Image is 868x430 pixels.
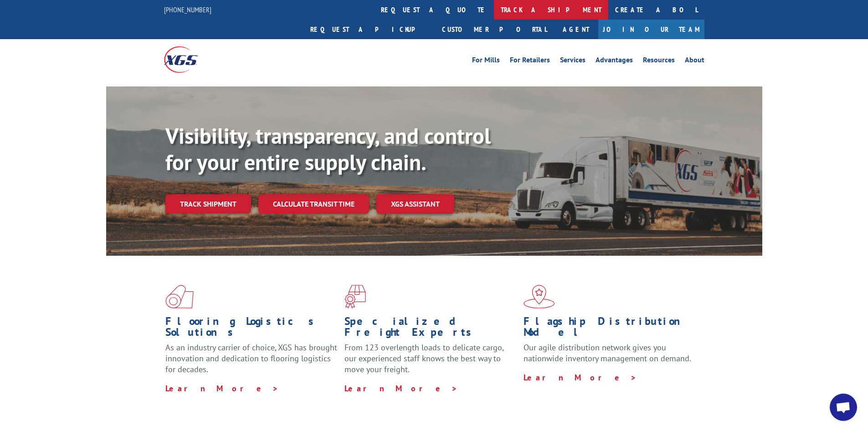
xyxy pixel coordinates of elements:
[165,194,251,213] a: Track shipment
[524,316,696,342] h1: Flagship Distribution Model
[435,20,554,39] a: Customer Portal
[164,5,211,14] a: [PHONE_NUMBER]
[344,285,366,309] img: xgs-icon-focused-on-flooring-red
[524,372,637,383] a: Learn More >
[554,20,598,39] a: Agent
[643,56,675,66] a: Resources
[598,20,704,39] a: Join Our Team
[560,56,586,66] a: Services
[344,383,458,394] a: Learn More >
[510,56,550,66] a: For Retailers
[524,342,691,364] span: Our agile distribution network gives you nationwide inventory management on demand.
[344,316,517,342] h1: Specialized Freight Experts
[165,383,279,394] a: Learn More >
[472,56,500,66] a: For Mills
[376,194,454,214] a: XGS ASSISTANT
[685,56,704,66] a: About
[344,342,517,383] p: From 123 overlength loads to delicate cargo, our experienced staff knows the best way to move you...
[165,285,194,309] img: xgs-icon-total-supply-chain-intelligence-red
[524,285,555,309] img: xgs-icon-flagship-distribution-model-red
[303,20,435,39] a: Request a pickup
[165,316,338,342] h1: Flooring Logistics Solutions
[165,121,491,176] b: Visibility, transparency, and control for your entire supply chain.
[830,394,857,421] a: Open chat
[258,194,369,214] a: Calculate transit time
[596,56,633,66] a: Advantages
[165,342,337,374] span: As an industry carrier of choice, XGS has brought innovation and dedication to flooring logistics...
